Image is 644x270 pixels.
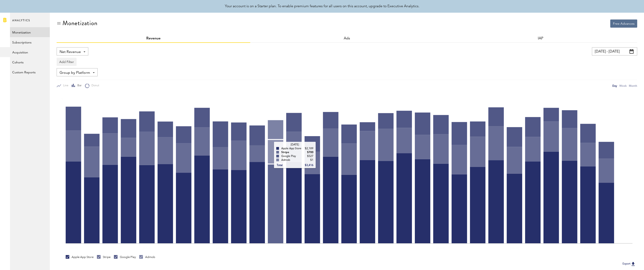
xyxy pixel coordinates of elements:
button: Add Filter [57,58,77,66]
div: Your account is on a Starter plan. To enable premium features for all users on this account, upgr... [225,4,419,9]
a: Revenue [146,37,161,40]
a: Subscriptions [10,37,50,47]
div: Google Play [114,255,136,259]
div: Admob [139,255,155,259]
text: 0 [62,242,63,244]
a: Acquisition [10,47,50,57]
text: [DATE] [437,246,445,250]
text: 4K [61,98,64,100]
a: Monetization [10,27,50,37]
text: [DATE] [69,246,78,250]
span: Donut [89,84,99,88]
text: [DATE] [584,246,592,250]
text: [DATE] [143,246,151,250]
a: Custom Reports [10,67,50,77]
text: 2K [61,170,64,172]
span: Bar [75,84,82,88]
div: Stripe [97,255,111,259]
span: Line [61,84,68,88]
iframe: Открывает виджет для поиска дополнительной информации [602,256,639,268]
span: Group by Platform [60,69,90,77]
text: 3K [61,134,64,136]
text: [DATE] [216,246,225,250]
div: Week [619,83,627,88]
a: Cohorts [10,57,50,67]
span: Analytics [12,18,30,27]
div: Month [629,83,637,88]
a: IAP [538,37,543,40]
div: Monetization [62,19,98,27]
text: [DATE] [510,246,519,250]
text: 1K [61,206,64,208]
div: Day [612,83,617,88]
span: Net Revenue [60,48,81,56]
button: Free Advances [610,19,637,28]
div: Apple App Store [66,255,94,259]
text: [DATE] [363,246,372,250]
a: Ads [344,37,350,40]
text: [DATE] [290,246,298,250]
